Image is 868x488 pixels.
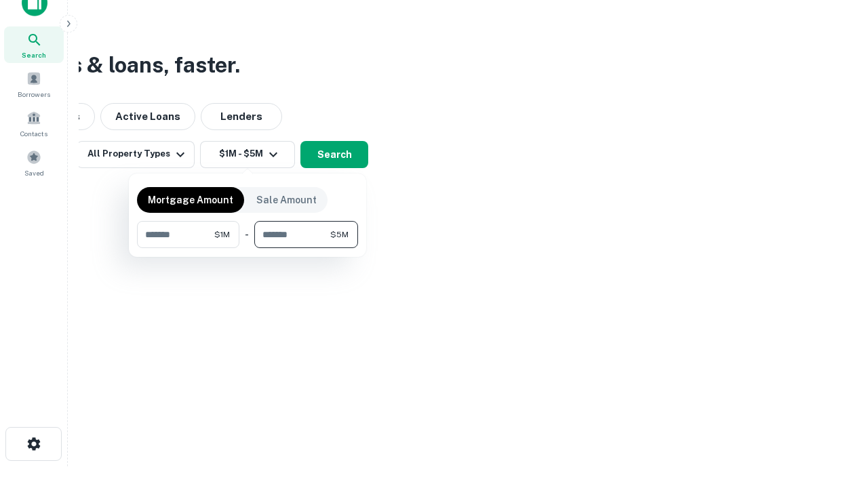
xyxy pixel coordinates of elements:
[245,221,249,248] div: -
[148,192,233,207] p: Mortgage Amount
[330,228,349,241] span: $5M
[214,228,230,241] span: $1M
[800,380,868,445] iframe: Chat Widget
[256,192,317,207] p: Sale Amount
